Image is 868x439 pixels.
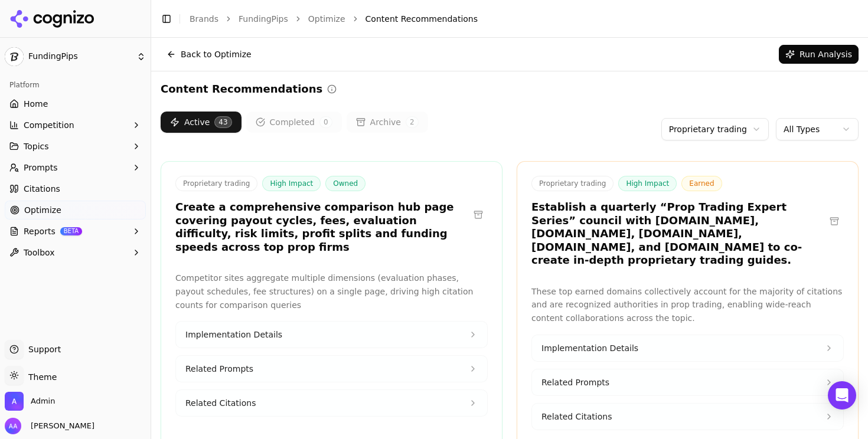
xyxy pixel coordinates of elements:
[469,205,488,224] button: Archive recommendation
[828,381,856,409] div: Open Intercom Messenger
[5,418,94,434] button: Open user button
[541,376,609,388] span: Related Prompts
[541,411,612,422] span: Related Citations
[26,421,94,431] span: [PERSON_NAME]
[190,13,835,25] nav: breadcrumb
[28,51,132,62] span: FundingPips
[239,13,288,25] a: FundingPips
[31,396,55,407] span: Admin
[214,116,231,128] span: 43
[24,204,61,216] span: Optimize
[161,81,322,97] h2: Content Recommendations
[532,369,843,395] button: Related Prompts
[618,176,677,191] span: High Impact
[60,227,82,235] span: BETA
[531,285,844,325] p: These top earned domains collectively account for the majority of citations and are recognized au...
[161,45,257,64] button: Back to Optimize
[347,112,428,133] button: Archive2
[5,392,55,411] button: Open organization switcher
[24,183,60,195] span: Citations
[531,176,614,191] span: Proprietary trading
[366,13,478,25] span: Content Recommendations
[24,140,49,152] span: Topics
[262,176,321,191] span: High Impact
[308,13,345,25] a: Optimize
[5,201,146,219] a: Optimize
[532,335,843,361] button: Implementation Details
[161,112,242,133] button: Active43
[5,392,24,411] img: Admin
[681,176,722,191] span: Earned
[24,372,57,382] span: Theme
[175,271,488,312] p: Competitor sites aggregate multiple dimensions (evaluation phases, payout schedules, fee structur...
[185,397,256,409] span: Related Citations
[319,116,332,128] span: 0
[176,390,487,416] button: Related Citations
[5,179,146,198] a: Citations
[175,201,469,254] h3: Create a comprehensive comparison hub page covering payout cycles, fees, evaluation difficulty, r...
[5,76,146,94] div: Platform
[531,201,825,267] h3: Establish a quarterly “Prop Trading Expert Series” council with [DOMAIN_NAME], [DOMAIN_NAME], [DO...
[5,222,146,241] button: ReportsBETA
[406,116,419,128] span: 2
[5,116,146,135] button: Competition
[190,14,218,24] a: Brands
[5,418,21,434] img: Alp Aysan
[176,356,487,382] button: Related Prompts
[5,47,24,66] img: FundingPips
[5,137,146,156] button: Topics
[185,363,253,375] span: Related Prompts
[5,94,146,113] a: Home
[541,342,638,354] span: Implementation Details
[24,98,48,110] span: Home
[24,225,56,237] span: Reports
[176,322,487,348] button: Implementation Details
[24,343,61,355] span: Support
[532,404,843,430] button: Related Citations
[5,158,146,177] button: Prompts
[175,176,257,191] span: Proprietary trading
[246,112,342,133] button: Completed0
[325,176,366,191] span: Owned
[5,243,146,262] button: Toolbox
[24,119,74,131] span: Competition
[825,212,844,231] button: Archive recommendation
[24,162,58,173] span: Prompts
[24,247,55,258] span: Toolbox
[779,45,859,64] button: Run Analysis
[185,329,282,340] span: Implementation Details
